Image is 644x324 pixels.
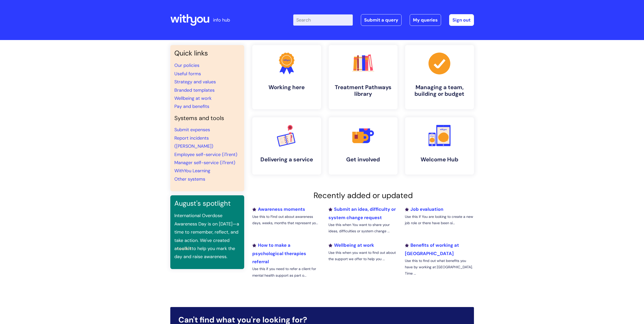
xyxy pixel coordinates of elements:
a: Welcome Hub [405,117,474,175]
p: Use this when you want to find out about the support we offer to help you ... [328,250,397,262]
h4: Welcome Hub [409,156,470,163]
a: Awareness moments [252,206,305,212]
a: Submit expenses [174,127,210,133]
a: Manager self-service (iTrent) [174,160,235,166]
a: toolkit [177,245,192,252]
a: Wellbeing at work [174,95,212,101]
a: Benefits of working at [GEOGRAPHIC_DATA] [405,242,459,256]
a: Our policies [174,62,199,68]
p: Use this if You are looking to create a new job role or there have been si... [405,214,474,226]
h4: Managing a team, building or budget [409,84,470,98]
a: Treatment Pathways library [329,45,398,109]
a: Submit an idea, difficulty or system change request [328,206,396,220]
p: Use this when You want to share your ideas, difficulties or system change ... [328,222,397,234]
a: Managing a team, building or budget [405,45,474,109]
a: Strategy and values [174,79,216,85]
a: Job evaluation [405,206,443,212]
p: info hub [213,16,230,24]
h2: Recently added or updated [252,191,474,200]
h4: Treatment Pathways library [333,84,393,98]
a: Pay and benefits [174,103,209,109]
h4: Working here [256,84,317,91]
a: Useful forms [174,71,201,77]
a: Delivering a service [252,117,321,175]
input: Search [293,14,353,26]
a: Employee self-service (iTrent) [174,151,237,158]
a: My queries [410,14,441,26]
p: International Overdose Awareness Day is on [DATE]—a time to remember, reflect, and take action. W... [174,212,240,261]
h3: August's spotlight [174,199,240,207]
a: Other systems [174,176,205,182]
a: WithYou Learning [174,168,210,174]
a: How to make a psychological therapies referral [252,242,306,265]
h4: Get involved [333,156,393,163]
a: Wellbeing at work [328,242,374,248]
a: Submit a query [361,14,402,26]
h4: Systems and tools [174,115,240,122]
p: Use this to find out what benefits you have by working at [GEOGRAPHIC_DATA]. Time ... [405,258,474,277]
a: Working here [252,45,321,109]
a: Get involved [329,117,398,175]
p: Use this to Find out about awareness days, weeks, months that represent yo... [252,214,321,226]
a: Branded templates [174,87,215,93]
a: Sign out [449,14,474,26]
h3: Quick links [174,49,240,57]
div: | - [293,14,474,26]
a: Report incidents ([PERSON_NAME]) [174,135,213,149]
h4: Delivering a service [256,156,317,163]
p: Use this if you need to refer a client for mental health support as part o... [252,266,321,278]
